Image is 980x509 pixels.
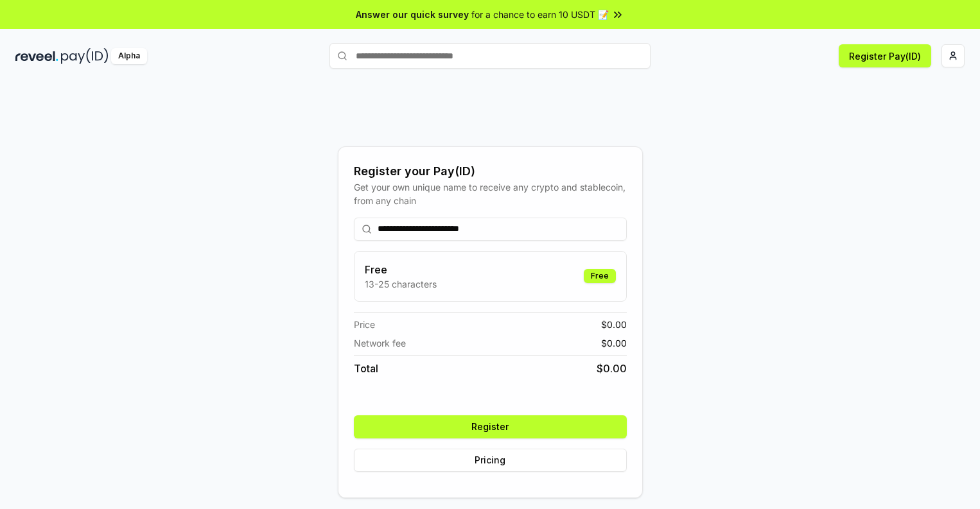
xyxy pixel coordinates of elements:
[354,449,627,472] button: Pricing
[365,262,437,277] h3: Free
[601,318,627,331] span: $ 0.00
[354,361,378,376] span: Total
[365,277,437,291] p: 13-25 characters
[354,318,375,331] span: Price
[597,361,627,376] span: $ 0.00
[354,162,627,180] div: Register your Pay(ID)
[111,48,147,64] div: Alpha
[584,269,616,283] div: Free
[354,180,627,207] div: Get your own unique name to receive any crypto and stablecoin, from any chain
[356,8,469,21] span: Answer our quick survey
[354,336,406,350] span: Network fee
[354,415,627,438] button: Register
[839,44,931,67] button: Register Pay(ID)
[601,336,627,350] span: $ 0.00
[471,8,609,21] span: for a chance to earn 10 USDT 📝
[61,48,109,64] img: pay_id
[15,48,58,64] img: reveel_dark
